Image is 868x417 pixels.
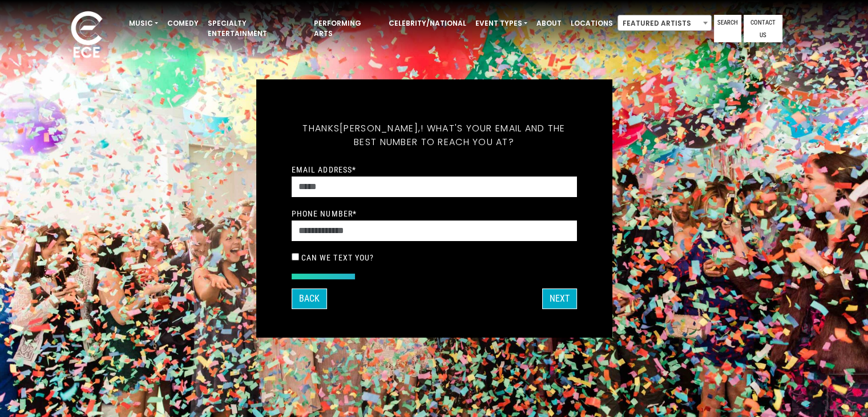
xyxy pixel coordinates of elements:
[301,252,374,263] label: Can we text you?
[292,288,327,309] button: Back
[292,108,577,163] h5: Thanks ! What's your email and the best number to reach you at?
[163,14,203,33] a: Comedy
[744,15,782,42] a: Contact Us
[309,14,384,43] a: Performing Arts
[384,14,471,33] a: Celebrity/National
[203,14,309,43] a: Specialty Entertainment
[618,15,711,31] span: Featured Artists
[292,209,357,219] label: Phone Number
[714,15,741,42] a: Search
[471,14,532,33] a: Event Types
[542,288,577,309] button: Next
[124,14,163,33] a: Music
[532,14,566,33] a: About
[617,15,712,31] span: Featured Artists
[566,14,617,33] a: Locations
[58,8,115,63] img: ece_new_logo_whitev2-1.png
[340,122,421,135] span: [PERSON_NAME],
[292,165,357,175] label: Email Address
